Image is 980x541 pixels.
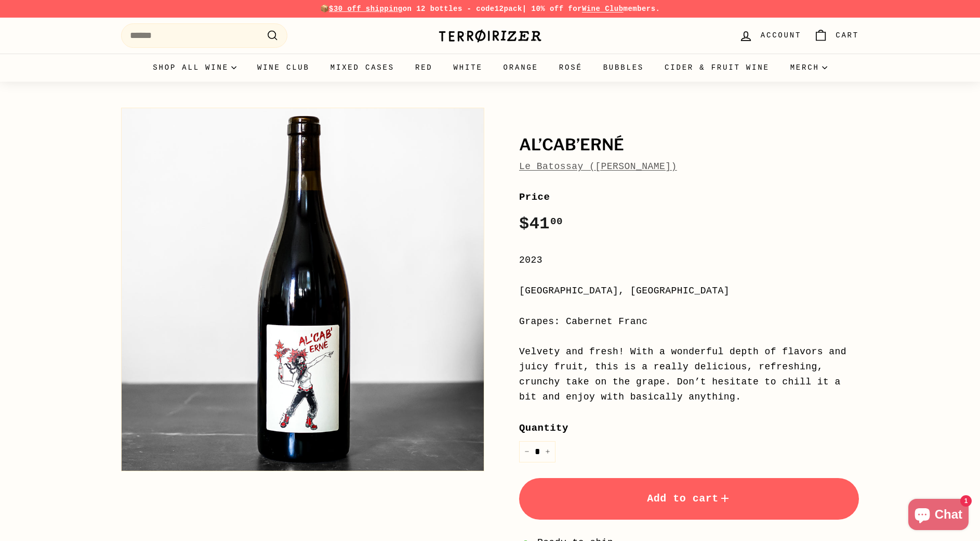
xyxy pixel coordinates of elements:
a: Wine Club [247,54,320,82]
sup: 00 [550,216,563,227]
span: $41 [519,214,563,234]
span: Cart [836,30,859,41]
strong: 12pack [495,5,522,13]
span: $30 off shipping [329,5,403,13]
a: Wine Club [582,5,624,13]
input: quantity [519,441,555,462]
a: Orange [493,54,549,82]
h1: Al’Cab’Erné [519,136,859,154]
a: White [443,54,493,82]
a: Le Batossay ([PERSON_NAME]) [519,161,677,172]
div: Primary [100,54,880,82]
a: Cart [807,20,865,51]
summary: Shop all wine [142,54,247,82]
div: [GEOGRAPHIC_DATA], [GEOGRAPHIC_DATA] [519,284,859,299]
button: Add to cart [519,478,859,520]
span: Account [761,30,801,41]
button: Reduce item quantity by one [519,441,535,462]
inbox-online-store-chat: Shopify online store chat [905,499,972,533]
a: Red [405,54,443,82]
a: Mixed Cases [320,54,405,82]
p: 📦 on 12 bottles - code | 10% off for members. [121,3,859,15]
div: Grapes: Cabernet Franc [519,314,859,329]
label: Price [519,189,859,205]
div: 2023 [519,253,859,268]
label: Quantity [519,420,859,436]
a: Account [733,20,807,51]
div: Velvety and fresh! With a wonderful depth of flavors and juicy fruit, this is a really delicious,... [519,344,859,404]
a: Bubbles [593,54,654,82]
span: Add to cart [647,493,731,505]
summary: Merch [780,54,838,82]
a: Cider & Fruit Wine [654,54,780,82]
button: Increase item quantity by one [540,441,555,462]
a: Rosé [549,54,593,82]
